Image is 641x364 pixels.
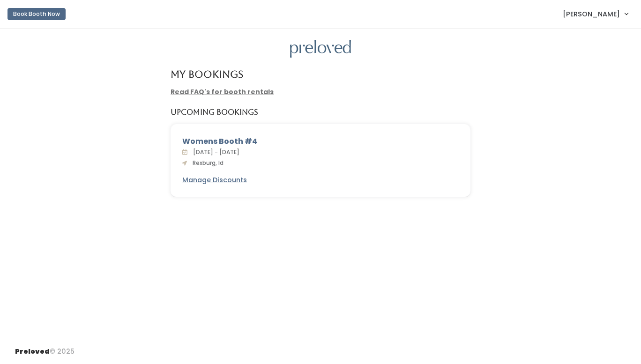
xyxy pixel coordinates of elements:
a: Read FAQ's for booth rentals [171,87,274,97]
a: [PERSON_NAME] [553,4,637,24]
span: Preloved [15,347,50,356]
div: © 2025 [15,339,75,357]
h4: My Bookings [171,69,243,80]
span: [PERSON_NAME] [563,9,620,19]
div: Womens Booth #4 [182,136,459,147]
button: Book Booth Now [7,8,66,20]
h5: Upcoming Bookings [171,108,258,117]
span: Rexburg, Id [189,159,224,167]
u: Manage Discounts [182,175,247,185]
span: [DATE] - [DATE] [189,148,239,156]
a: Manage Discounts [182,175,247,185]
img: preloved logo [290,40,351,58]
a: Book Booth Now [7,4,66,24]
